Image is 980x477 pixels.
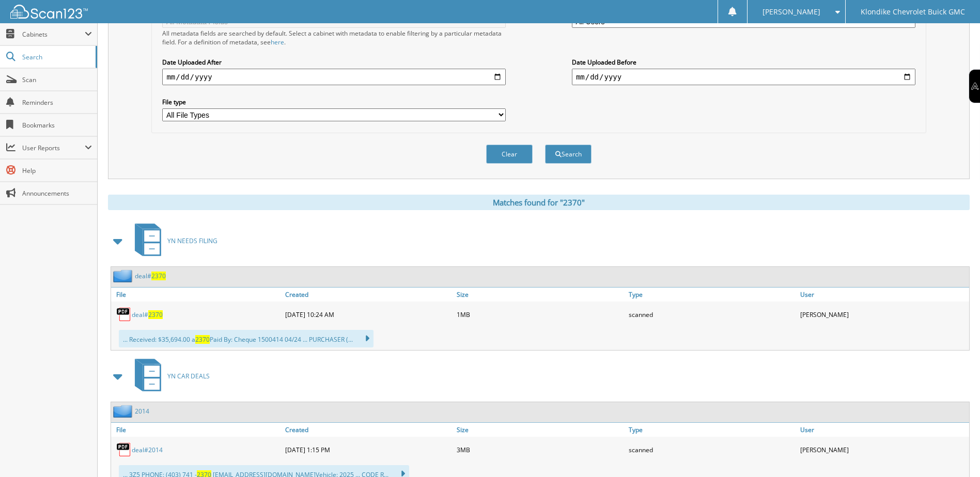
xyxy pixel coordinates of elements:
[132,310,163,319] a: deal#2370
[10,5,88,19] img: scan123-logo-white.svg
[861,9,965,15] span: Klondike Chevrolet Buick GMC
[22,144,85,152] span: User Reports
[162,58,506,67] label: Date Uploaded After
[22,98,92,107] span: Reminders
[283,288,454,301] a: Created
[271,38,284,46] a: here
[626,288,798,301] a: Type
[486,145,533,164] button: Clear
[454,439,626,460] div: 3MB
[22,53,90,61] span: Search
[135,272,166,280] a: deal#2370
[167,236,217,245] span: YN NEEDS FILING
[113,405,135,418] img: folder2.png
[626,304,798,325] div: scanned
[572,69,915,85] input: end
[132,446,163,454] a: deal#2014
[283,304,454,325] div: [DATE] 10:24 AM
[283,423,454,437] a: Created
[798,288,969,301] a: User
[148,310,163,319] span: 2370
[116,442,132,457] img: PDF.png
[162,29,506,46] div: All metadata fields are searched by default. Select a cabinet with metadata to enable filtering b...
[108,195,970,210] div: Matches found for "2370"
[129,220,217,261] a: YN NEEDS FILING
[129,356,210,396] a: YN CAR DEALS
[283,439,454,460] div: [DATE] 1:15 PM
[22,75,92,84] span: Scan
[195,335,210,344] span: 2370
[763,9,820,15] span: [PERSON_NAME]
[116,307,132,322] img: PDF.png
[22,121,92,130] span: Bookmarks
[22,166,92,175] span: Help
[572,58,915,67] label: Date Uploaded Before
[626,439,798,460] div: scanned
[798,439,969,460] div: [PERSON_NAME]
[151,272,166,280] span: 2370
[113,269,135,282] img: folder2.png
[111,288,283,301] a: File
[545,145,592,164] button: Search
[111,423,283,437] a: File
[928,427,980,477] iframe: Chat Widget
[162,69,506,85] input: start
[135,407,149,416] a: 2014
[162,98,506,106] label: File type
[454,288,626,301] a: Size
[798,423,969,437] a: User
[22,30,85,39] span: Cabinets
[119,330,374,347] div: ... Received: $35,694.00 a Paid By: Cheque 1500414 04/24 ... PURCHASER (...
[22,189,92,198] span: Announcements
[798,304,969,325] div: [PERSON_NAME]
[167,372,210,380] span: YN CAR DEALS
[454,304,626,325] div: 1MB
[626,423,798,437] a: Type
[454,423,626,437] a: Size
